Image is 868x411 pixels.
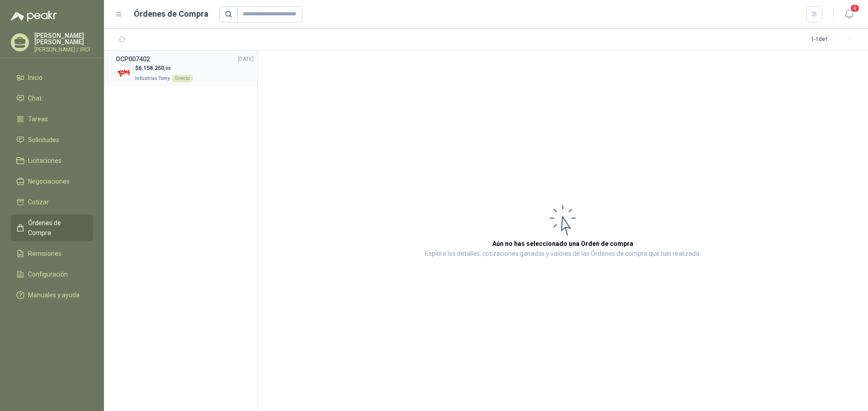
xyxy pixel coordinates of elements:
button: 4 [841,6,857,23]
img: Company Logo [116,65,132,81]
a: Cotizar [11,194,93,211]
span: Chat [28,93,42,103]
span: Órdenes de Compra [28,218,85,238]
a: Remisiones [11,245,93,262]
p: Explora los detalles, cotizaciones ganadas y valores de las Órdenes de compra que has realizado. [425,249,701,259]
span: Manuales y ayuda [28,290,80,300]
div: 1 - 1 de 1 [811,32,857,47]
h3: OCP007402 [116,54,150,64]
h3: Aún no has seleccionado una Orden de compra [492,239,633,249]
div: Directo [171,75,193,82]
span: Negociaciones [28,176,70,186]
a: Licitaciones [11,152,93,169]
a: Manuales y ayuda [11,286,93,304]
p: [PERSON_NAME] / IRCI [34,47,93,52]
a: Inicio [11,69,93,86]
a: Configuración [11,266,93,283]
p: $ [135,64,193,73]
a: Órdenes de Compra [11,214,93,241]
a: Solicitudes [11,131,93,148]
span: [DATE] [238,55,254,64]
a: OCP007402[DATE] Company Logo$6.158.250,00Industrias TomyDirecto [116,54,254,83]
span: 4 [850,4,860,13]
span: Inicio [28,73,42,83]
a: Tareas [11,111,93,128]
span: 6.158.250 [138,65,171,71]
span: Tareas [28,114,48,124]
span: Solicitudes [28,135,59,145]
img: Logo peakr [11,11,57,22]
a: Chat [11,90,93,107]
span: ,00 [164,66,171,71]
span: Remisiones [28,249,61,259]
span: Configuración [28,269,68,279]
span: Cotizar [28,197,49,207]
span: Industrias Tomy [135,76,170,81]
h1: Órdenes de Compra [134,8,208,20]
p: [PERSON_NAME] [PERSON_NAME] [34,32,93,45]
span: Licitaciones [28,156,61,166]
a: Negociaciones [11,173,93,190]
